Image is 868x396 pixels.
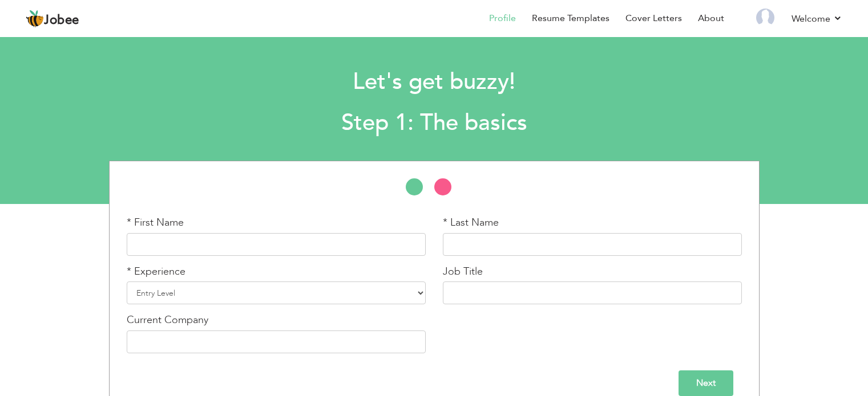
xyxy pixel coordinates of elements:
[625,12,682,25] a: Cover Letters
[44,14,79,27] span: Jobee
[443,264,483,279] label: Job Title
[117,108,751,138] h2: Step 1: The basics
[756,9,774,27] img: Profile Img
[127,215,184,230] label: * First Name
[532,12,609,25] a: Resume Templates
[127,313,208,328] label: Current Company
[26,10,44,28] img: jobee.io
[792,12,842,26] a: Welcome
[443,215,499,230] label: * Last Name
[26,10,79,28] a: Jobee
[489,12,516,25] a: Profile
[127,264,185,279] label: * Experience
[698,12,724,25] a: About
[679,370,733,396] input: Next
[117,67,751,97] h1: Let's get buzzy!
